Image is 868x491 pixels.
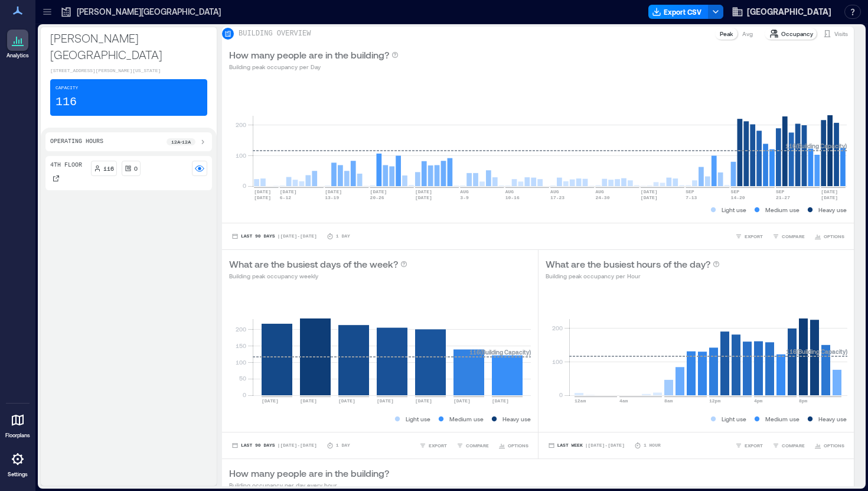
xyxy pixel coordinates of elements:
[782,442,805,449] span: COMPARE
[765,414,800,424] p: Medium use
[4,445,32,482] a: Settings
[505,189,514,194] text: AUG
[3,26,32,63] a: Analytics
[239,375,246,382] tspan: 50
[664,398,673,404] text: 8am
[733,440,765,451] button: EXPORT
[731,189,740,194] text: SEP
[338,398,355,404] text: [DATE]
[834,29,848,38] p: Visits
[812,230,847,242] button: OPTIONS
[236,342,246,349] tspan: 150
[552,358,562,365] tspan: 100
[254,195,271,200] text: [DATE]
[8,471,28,478] p: Settings
[280,189,297,194] text: [DATE]
[799,398,808,404] text: 8pm
[336,233,350,240] p: 1 Day
[453,398,471,404] text: [DATE]
[722,205,746,214] p: Light use
[243,391,246,398] tspan: 0
[641,189,658,194] text: [DATE]
[229,257,398,271] p: What are the busiest days of the week?
[50,67,207,74] p: [STREET_ADDRESS][PERSON_NAME][US_STATE]
[229,480,389,490] p: Building occupancy per day every hour
[550,195,564,200] text: 17-23
[300,398,317,404] text: [DATE]
[415,195,432,200] text: [DATE]
[733,230,765,242] button: EXPORT
[782,233,805,240] span: COMPARE
[56,94,77,110] p: 116
[236,121,246,128] tspan: 200
[552,324,562,331] tspan: 200
[56,84,78,92] p: Capacity
[50,30,207,63] p: [PERSON_NAME][GEOGRAPHIC_DATA]
[243,182,246,189] tspan: 0
[550,189,559,194] text: AUG
[709,398,720,404] text: 12pm
[6,52,29,59] p: Analytics
[171,138,191,145] p: 12a - 12a
[370,195,384,200] text: 20-26
[508,442,528,449] span: OPTIONS
[770,230,807,242] button: COMPARE
[641,195,658,200] text: [DATE]
[818,414,847,424] p: Heavy use
[229,230,319,242] button: Last 90 Days |[DATE]-[DATE]
[454,440,491,451] button: COMPARE
[824,233,844,240] span: OPTIONS
[254,189,271,194] text: [DATE]
[236,326,246,333] tspan: 200
[765,205,800,214] p: Medium use
[575,398,586,404] text: 12am
[648,5,709,19] button: Export CSV
[262,398,279,404] text: [DATE]
[821,189,838,194] text: [DATE]
[236,152,246,159] tspan: 100
[377,398,394,404] text: [DATE]
[502,414,531,424] p: Heavy use
[236,359,246,366] tspan: 100
[546,440,627,451] button: Last Week |[DATE]-[DATE]
[50,161,82,170] p: 4th Floor
[595,195,609,200] text: 24-30
[742,29,753,38] p: Avg
[280,195,291,200] text: 6-12
[776,189,785,194] text: SEP
[686,195,697,200] text: 7-13
[505,195,520,200] text: 10-16
[50,137,103,147] p: Operating Hours
[824,442,844,449] span: OPTIONS
[406,414,430,424] p: Light use
[770,440,807,451] button: COMPARE
[754,398,763,404] text: 4pm
[370,189,387,194] text: [DATE]
[103,164,114,173] p: 116
[722,414,746,424] p: Light use
[818,205,847,214] p: Heavy use
[229,271,407,281] p: Building peak occupancy weekly
[229,48,389,62] p: How many people are in the building?
[595,189,604,194] text: AUG
[546,271,720,281] p: Building peak occupancy per Hour
[449,414,484,424] p: Medium use
[466,442,489,449] span: COMPARE
[429,442,447,449] span: EXPORT
[747,6,831,18] span: [GEOGRAPHIC_DATA]
[731,195,745,200] text: 14-20
[745,233,763,240] span: EXPORT
[5,432,30,439] p: Floorplans
[134,164,138,173] p: 0
[239,29,311,38] p: BUILDING OVERVIEW
[229,440,319,451] button: Last 90 Days |[DATE]-[DATE]
[417,440,449,451] button: EXPORT
[812,440,847,451] button: OPTIONS
[2,406,34,443] a: Floorplans
[546,257,710,271] p: What are the busiest hours of the day?
[229,62,399,71] p: Building peak occupancy per Day
[325,189,342,194] text: [DATE]
[559,391,562,398] tspan: 0
[415,189,432,194] text: [DATE]
[492,398,509,404] text: [DATE]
